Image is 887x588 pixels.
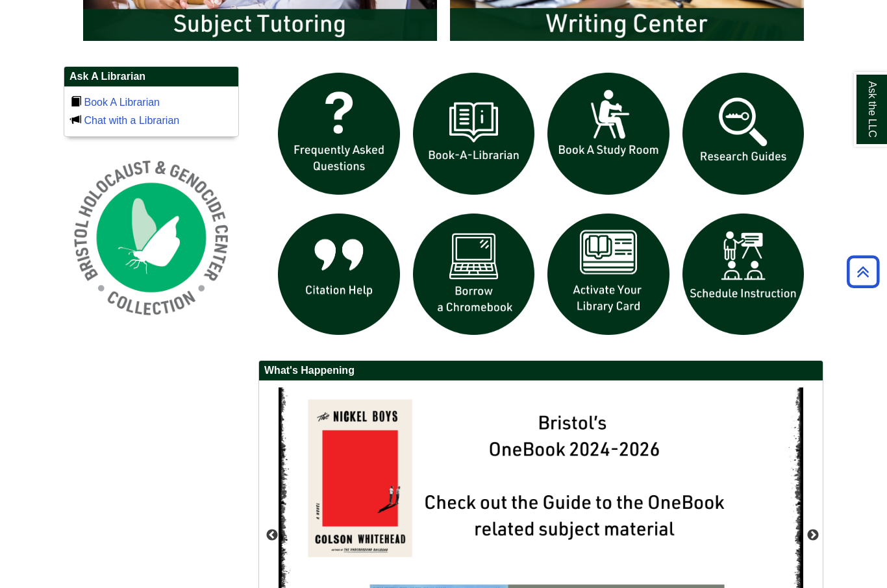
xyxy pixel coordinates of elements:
img: Borrow a chromebook icon links to the borrow a chromebook web page [406,207,542,342]
img: frequently asked questions [271,66,406,201]
button: Next [806,529,819,542]
button: Previous [266,529,279,542]
img: Holocaust and Genocide Collection [64,150,239,325]
img: citation help icon links to citation help guide page [271,207,406,342]
h2: Ask A Librarian [64,67,238,87]
a: Book A Librarian [84,97,160,108]
img: book a study room icon links to book a study room web page [541,66,676,201]
img: activate Library Card icon links to form to activate student ID into library card [541,207,676,342]
h2: What's Happening [259,361,823,381]
img: For faculty. Schedule Library Instruction icon links to form. [676,207,811,342]
img: Book a Librarian icon links to book a librarian web page [406,66,542,201]
a: Chat with a Librarian [84,115,179,126]
img: Research Guides icon links to research guides web page [676,66,811,201]
a: Back to Top [842,263,884,280]
div: slideshow [271,66,810,347]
